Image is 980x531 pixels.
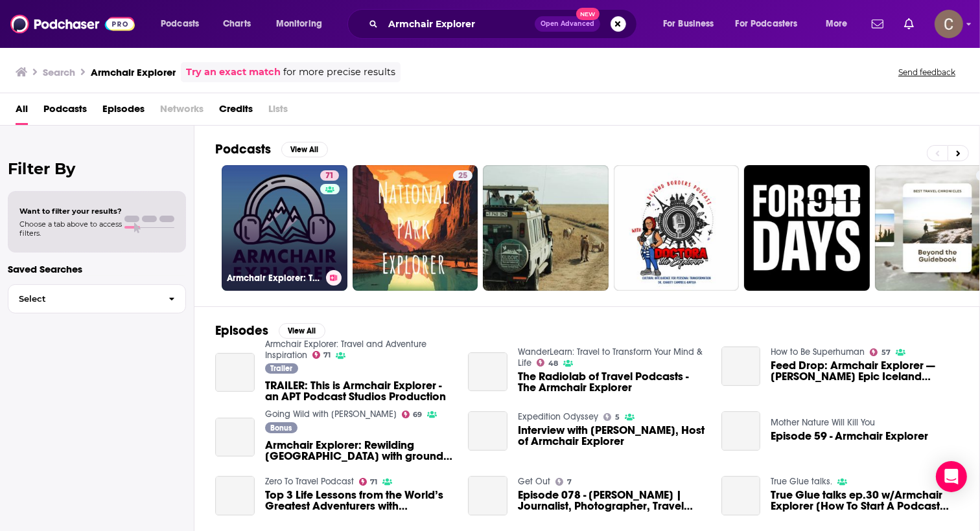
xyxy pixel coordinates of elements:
[771,360,959,382] a: Feed Drop: Armchair Explorer — Chris Burkard’s Epic Iceland Adventure
[535,16,600,32] button: Open AdvancedNew
[215,322,268,339] h2: Episodes
[537,359,558,367] a: 48
[663,15,714,33] span: For Business
[279,323,325,339] button: View All
[325,170,334,183] span: 71
[518,425,706,447] span: Interview with [PERSON_NAME], Host of Armchair Explorer
[312,351,331,359] a: 71
[43,66,75,78] h3: Search
[276,15,322,33] span: Monitoring
[826,15,848,33] span: More
[468,352,507,392] a: The Radiolab of Travel Podcasts - The Armchair Explorer
[223,15,251,33] span: Charts
[468,411,507,451] a: Interview with Aaron Millar, Host of Armchair Explorer
[555,478,572,486] a: 7
[935,10,963,38] span: Logged in as clay.bolton
[870,348,891,356] a: 57
[215,476,255,515] a: Top 3 Life Lessons from the World’s Greatest Adventurers with Aaron Millar (Host of the Armchair ...
[219,98,253,125] a: Credits
[8,159,186,178] h2: Filter By
[771,431,928,442] a: Episode 59 - Armchair Explorer
[283,65,395,80] span: for more precise results
[721,476,761,515] a: True Glue talks ep.30 w/Armchair Explorer [How To Start A Podcast 2022]
[935,10,963,38] img: User Profile
[576,8,600,20] span: New
[548,361,558,367] span: 48
[91,66,176,78] h3: Armchair Explorer
[935,10,963,38] button: Show profile menu
[265,490,453,512] span: Top 3 Life Lessons from the World’s Greatest Adventurers with [PERSON_NAME] (Host of the Armchair...
[518,490,706,512] a: Episode 078 - Aaron Millar | Journalist, Photographer, Travel writer, & Host of Armchair Explorer
[654,14,730,34] button: open menu
[320,170,339,181] a: 71
[518,411,598,422] a: Expedition Odyssey
[270,424,292,432] span: Bonus
[215,141,328,157] a: PodcastsView All
[518,371,706,393] a: The Radiolab of Travel Podcasts - The Armchair Explorer
[402,411,423,418] a: 69
[215,14,259,34] a: Charts
[265,380,453,402] a: TRAILER: This is Armchair Explorer - an APT Podcast Studios Production
[43,98,87,125] a: Podcasts
[518,346,703,368] a: WanderLearn: Travel to Transform Your Mind & Life
[268,98,288,125] span: Lists
[468,476,507,515] a: Episode 078 - Aaron Millar | Journalist, Photographer, Travel writer, & Host of Armchair Explorer
[721,346,761,386] a: Feed Drop: Armchair Explorer — Chris Burkard’s Epic Iceland Adventure
[603,413,620,421] a: 5
[323,352,331,358] span: 71
[102,98,145,125] a: Episodes
[215,141,271,157] h2: Podcasts
[8,263,186,275] p: Saved Searches
[736,15,798,33] span: For Podcasters
[721,411,761,451] a: Episode 59 - Armchair Explorer
[899,13,919,35] a: Show notifications dropdown
[215,322,325,339] a: EpisodesView All
[727,14,817,34] button: open menu
[270,365,292,372] span: Trailer
[222,165,347,291] a: 71Armchair Explorer: Travel and Adventure Inspiration
[383,14,535,34] input: Search podcasts, credits, & more...
[413,412,422,418] span: 69
[267,14,339,34] button: open menu
[265,339,426,361] a: Armchair Explorer: Travel and Adventure Inspiration
[265,476,354,487] a: Zero To Travel Podcast
[265,440,453,462] a: Armchair Explorer: Rewilding Chile with ground-breaking conservationist Kris Tompkins
[161,15,199,33] span: Podcasts
[541,21,594,27] span: Open Advanced
[458,170,467,183] span: 25
[518,476,550,487] a: Get Out
[8,295,158,303] span: Select
[817,14,864,34] button: open menu
[215,418,255,457] a: Armchair Explorer: Rewilding Chile with ground-breaking conservationist Kris Tompkins
[615,414,620,420] span: 5
[10,12,135,36] img: Podchaser - Follow, Share and Rate Podcasts
[771,417,875,428] a: Mother Nature Will Kill You
[518,490,706,512] span: Episode 078 - [PERSON_NAME] | Journalist, Photographer, Travel writer, & Host of Armchair Explorer
[160,98,204,125] span: Networks
[518,425,706,447] a: Interview with Aaron Millar, Host of Armchair Explorer
[227,273,321,284] h3: Armchair Explorer: Travel and Adventure Inspiration
[360,9,649,39] div: Search podcasts, credits, & more...
[771,346,865,357] a: How to Be Superhuman
[567,479,572,485] span: 7
[281,142,328,157] button: View All
[16,98,28,125] a: All
[771,476,832,487] a: True Glue talks.
[186,65,281,80] a: Try an exact match
[19,220,122,238] span: Choose a tab above to access filters.
[152,14,216,34] button: open menu
[771,360,959,382] span: Feed Drop: Armchair Explorer — [PERSON_NAME] Epic Iceland Adventure
[265,490,453,512] a: Top 3 Life Lessons from the World’s Greatest Adventurers with Aaron Millar (Host of the Armchair ...
[771,490,959,512] a: True Glue talks ep.30 w/Armchair Explorer [How To Start A Podcast 2022]
[867,13,889,35] a: Show notifications dropdown
[881,350,891,356] span: 57
[370,479,377,485] span: 71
